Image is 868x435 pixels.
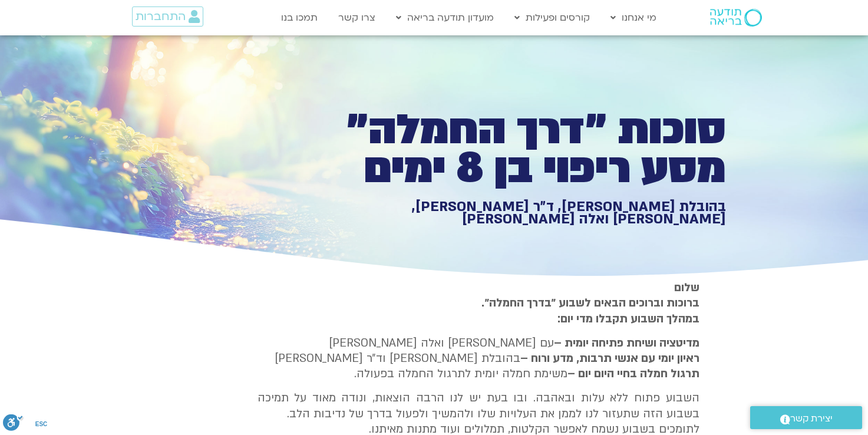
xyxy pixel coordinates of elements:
[674,280,699,295] strong: שלום
[275,6,324,29] a: תמכו בנו
[567,366,699,381] b: תרגול חמלה בחיי היום יום –
[318,200,726,226] h1: בהובלת [PERSON_NAME], ד״ר [PERSON_NAME], [PERSON_NAME] ואלה [PERSON_NAME]
[136,10,186,23] span: התחברות
[790,411,833,427] span: יצירת קשר
[318,111,726,188] h1: סוכות ״דרך החמלה״ מסע ריפוי בן 8 ימים
[554,335,699,351] strong: מדיטציה ושיחת פתיחה יומית –
[481,295,699,326] strong: ברוכות וברוכים הבאים לשבוע ״בדרך החמלה״. במהלך השבוע תקבלו מדי יום:
[332,6,381,29] a: צרו קשר
[258,335,699,382] p: עם [PERSON_NAME] ואלה [PERSON_NAME] בהובלת [PERSON_NAME] וד״ר [PERSON_NAME] משימת חמלה יומית לתרג...
[605,6,662,29] a: מי אנחנו
[132,6,203,27] a: התחברות
[520,351,699,366] b: ראיון יומי עם אנשי תרבות, מדע ורוח –
[390,6,500,29] a: מועדון תודעה בריאה
[710,9,762,27] img: תודעה בריאה
[750,406,862,429] a: יצירת קשר
[509,6,596,29] a: קורסים ופעילות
